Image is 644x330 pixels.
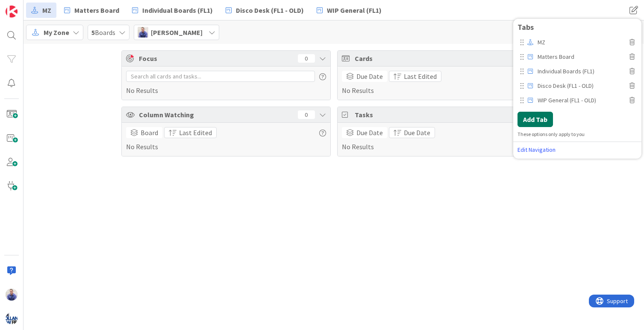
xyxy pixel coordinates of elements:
[404,127,430,138] span: Due Date
[151,27,203,38] span: [PERSON_NAME]
[141,127,158,138] span: Board
[126,71,326,96] div: No Results
[342,71,542,96] div: No Results
[518,112,553,127] button: Add Tab
[6,6,18,17] img: Visit kanbanzone.com
[389,127,435,138] button: Due Date
[142,5,213,15] span: Individual Boards (FL1)
[236,5,304,15] span: Disco Desk (FL1 - OLD)
[126,127,326,152] div: No Results
[518,23,637,32] div: Tabs
[535,79,628,92] span: Disco Desk (FL1 - OLD)
[356,71,383,81] span: Due Date
[59,3,124,18] a: Matters Board
[138,27,148,38] img: JG
[127,3,218,18] a: Individual Boards (FL1)
[139,53,291,64] span: Focus
[74,5,119,15] span: Matters Board
[535,50,628,63] span: Matters Board
[518,130,637,138] div: These options only apply to you
[91,28,95,37] b: 5
[298,110,315,119] div: 0
[355,53,509,64] span: Cards
[518,145,637,154] a: Edit Navigation
[44,27,69,38] span: My Zone
[356,127,383,138] span: Due Date
[312,3,387,18] a: WIP General (FL1)
[179,127,212,138] span: Last Edited
[26,3,56,18] a: MZ
[535,94,628,107] span: WIP General (FL1 - OLD)
[298,54,315,63] div: 0
[389,71,441,82] button: Last Edited
[139,110,294,120] span: Column Watching
[18,1,39,12] span: Support
[126,71,315,82] input: Search all cards and tasks...
[164,127,217,138] button: Last Edited
[535,36,628,49] span: MZ
[327,5,382,15] span: WIP General (FL1)
[404,71,437,81] span: Last Edited
[6,289,18,301] img: JG
[6,313,18,324] img: avatar
[535,65,628,78] span: Individual Boards (FL1)
[342,127,542,152] div: No Results
[221,3,309,18] a: Disco Desk (FL1 - OLD)
[42,5,51,15] span: MZ
[91,27,115,38] span: Boards
[355,110,509,120] span: Tasks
